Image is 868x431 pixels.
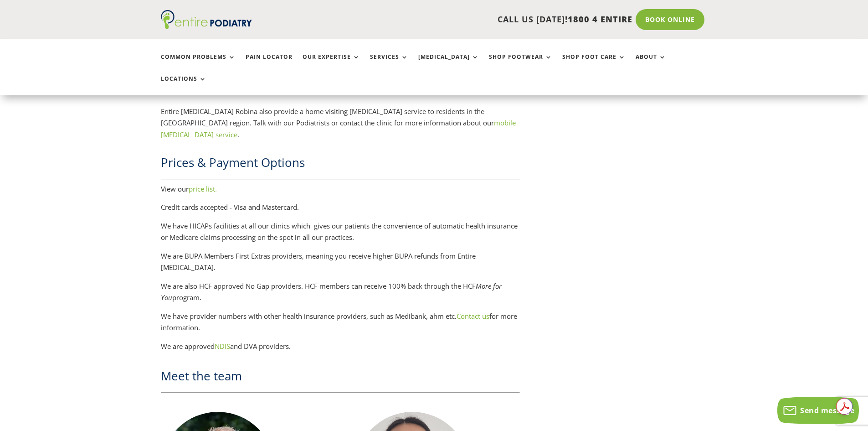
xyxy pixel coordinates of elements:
p: Credit cards accepted - Visa and Mastercard. [161,202,520,220]
a: mobile [MEDICAL_DATA] service [161,118,516,139]
a: [MEDICAL_DATA] [418,54,479,73]
a: price list. [189,184,217,193]
p: View our [161,183,520,202]
p: Entire [MEDICAL_DATA] Robina also provide a home visiting [MEDICAL_DATA] service to residents in ... [161,106,520,141]
a: Services [370,54,408,73]
p: We have HICAPs facilities at all our clinics which gives our patients the convenience of automati... [161,220,520,250]
a: Our Expertise [303,54,360,73]
a: Shop Foot Care [562,54,626,73]
h2: Prices & Payment Options [161,154,520,175]
a: Entire Podiatry [161,22,252,31]
button: Send message [777,397,859,424]
a: Locations [161,76,206,95]
img: logo (1) [161,10,252,29]
a: Book Online [636,9,704,30]
p: We are approved and DVA providers. [161,341,520,353]
a: About [636,54,666,73]
span: 1800 4 ENTIRE [568,14,632,25]
i: More for You [161,281,502,302]
p: We are also HCF approved No Gap providers. HCF members can receive 100% back through the HCF prog... [161,280,520,311]
a: Pain Locator [246,54,293,73]
h2: Meet the team [161,368,520,389]
a: Shop Footwear [489,54,552,73]
p: We are BUPA Members First Extras providers, meaning you receive higher BUPA refunds from Entire [... [161,250,520,280]
span: Send message [800,405,854,415]
a: Common Problems [161,54,236,73]
a: NDIS [215,342,230,351]
p: CALL US [DATE]! [287,14,632,26]
p: We have provider numbers with other health insurance providers, such as Medibank, ahm etc. for mo... [161,311,520,341]
a: Contact us [457,312,489,321]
